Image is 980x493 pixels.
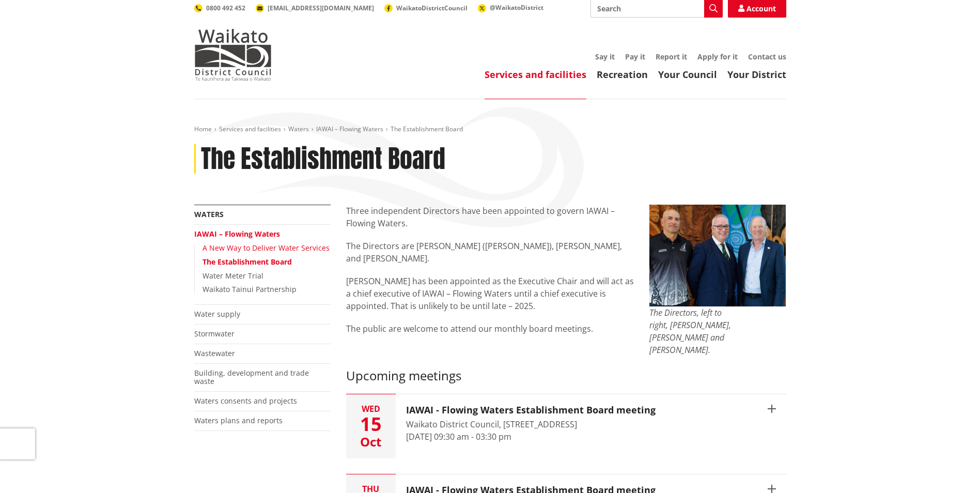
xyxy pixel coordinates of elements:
[625,52,645,61] a: Pay it
[206,4,245,12] span: 0800 492 452
[194,368,309,387] a: Building, development and trade waste
[194,29,272,81] img: Waikato District Council - Te Kaunihera aa Takiwaa o Waikato
[194,209,224,219] a: Waters
[346,275,634,312] p: [PERSON_NAME] has been appointed as the Executive Chair and will act as a chief executive of IAWA...
[219,125,281,133] a: Services and facilities
[346,436,396,448] div: Oct
[288,125,309,133] a: Waters
[203,271,263,281] a: Water Meter Trial
[194,125,212,133] a: Home
[194,309,240,319] a: Water supply
[346,240,634,265] p: The Directors are [PERSON_NAME] ([PERSON_NAME]), [PERSON_NAME], and [PERSON_NAME].
[727,68,786,81] a: Your District
[391,125,463,133] span: The Establishment Board
[490,3,543,12] span: @WaikatoDistrict
[194,125,786,134] nav: breadcrumb
[194,4,245,12] a: 0800 492 452
[346,394,786,458] button: Wed 15 Oct IAWAI - Flowing Waters Establishment Board meeting Waikato District Council, [STREET_A...
[256,4,374,12] a: [EMAIL_ADDRESS][DOMAIN_NAME]
[406,418,656,430] div: Waikato District Council, [STREET_ADDRESS]
[597,68,648,81] a: Recreation
[194,329,235,338] a: Stormwater
[194,229,280,239] a: IAWAI – Flowing Waters
[346,205,634,229] p: Three independent Directors have been appointed to govern IAWAI – Flowing Waters.
[346,322,634,335] p: The public are welcome to attend our monthly board meetings.
[194,396,297,406] a: Waters consents and projects
[384,4,468,12] a: WaikatoDistrictCouncil
[649,205,786,306] img: 763803-054_hcc_iawaipowhiri_25jul2025
[194,348,235,358] a: Wastewater
[316,125,383,133] a: IAWAI – Flowing Waters
[697,52,738,61] a: Apply for it
[748,52,786,61] a: Contact us
[406,405,656,416] h3: IAWAI - Flowing Waters Establishment Board meeting
[194,415,283,425] a: Waters plans and reports
[201,144,445,174] h1: The Establishment Board
[346,485,396,493] div: Thu
[346,415,396,434] div: 15
[203,243,330,253] a: A New Way to Deliver Water Services
[649,307,731,356] em: The Directors, left to right, [PERSON_NAME], [PERSON_NAME] and [PERSON_NAME].
[658,68,717,81] a: Your Council
[396,4,468,12] span: WaikatoDistrictCouncil
[203,284,297,294] a: Waikato Tainui Partnership
[932,450,970,487] iframe: Messenger Launcher
[485,68,586,81] a: Services and facilities
[346,368,786,383] h3: Upcoming meetings
[406,431,511,442] time: [DATE] 09:30 am - 03:30 pm
[595,52,615,61] a: Say it
[656,52,687,61] a: Report it
[268,4,374,12] span: [EMAIL_ADDRESS][DOMAIN_NAME]
[203,257,292,267] a: The Establishment Board
[346,405,396,413] div: Wed
[478,3,543,12] a: @WaikatoDistrict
